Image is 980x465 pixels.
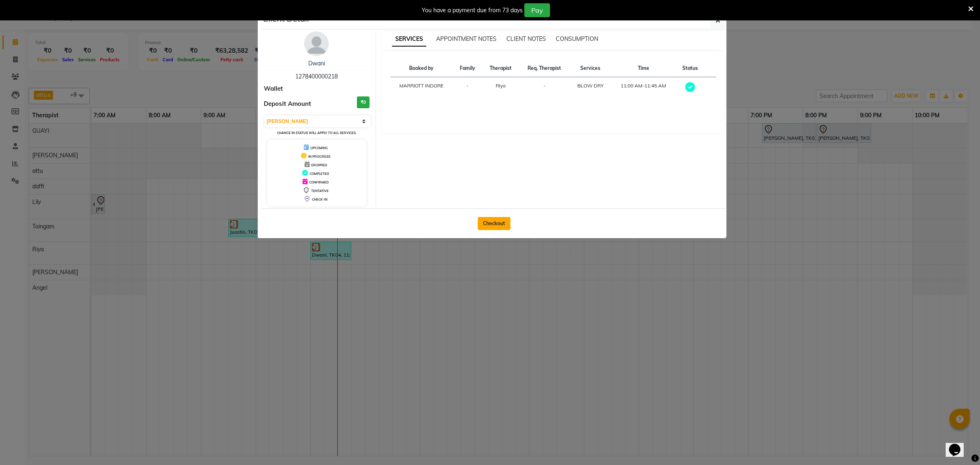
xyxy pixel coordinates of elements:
[570,60,611,77] th: Services
[556,35,598,42] span: CONSUMPTION
[357,96,370,108] h3: ₹0
[946,432,972,457] iframe: chat widget
[436,35,497,42] span: APPOINTMENT NOTES
[308,154,330,159] span: IN PROGRESS
[611,60,675,77] th: Time
[506,35,546,42] span: CLIENT NOTES
[675,60,705,77] th: Status
[482,60,519,77] th: Therapist
[524,3,550,17] button: Pay
[575,82,606,89] div: BLOW DRY
[392,32,426,47] span: SERVICES
[309,180,329,184] span: CONFIRMED
[478,217,510,230] button: Checkout
[310,172,329,176] span: COMPLETED
[519,60,570,77] th: Req. Therapist
[304,31,329,56] img: avatar
[311,189,329,193] span: TENTATIVE
[264,84,283,94] span: Wallet
[453,60,482,77] th: Family
[611,77,675,98] td: 11:00 AM-11:45 AM
[311,163,327,167] span: DROPPED
[422,6,523,15] div: You have a payment due from 73 days
[390,77,453,98] td: MARRIOTT INDORE
[312,197,327,201] span: CHECK-IN
[295,73,338,80] span: 1278400000218
[390,60,453,77] th: Booked by
[310,146,328,150] span: UPCOMING
[453,77,482,98] td: -
[496,83,506,89] span: Riya
[308,60,325,67] a: Dwani
[264,99,311,109] span: Deposit Amount
[519,77,570,98] td: -
[277,131,356,135] small: Change in status will apply to all services.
